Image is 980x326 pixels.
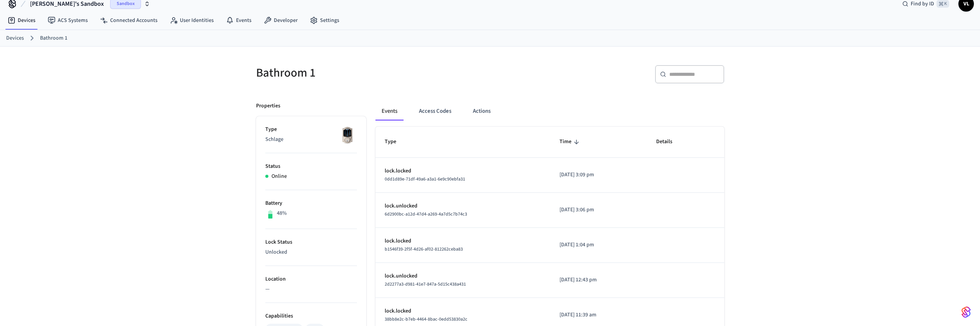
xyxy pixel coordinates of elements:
[375,102,404,120] button: Events
[164,13,220,27] a: User Identities
[6,34,24,42] a: Devices
[258,13,304,27] a: Developer
[413,102,457,120] button: Access Codes
[560,276,638,284] p: [DATE] 12:43 pm
[40,34,67,42] a: Bathroom 1
[42,13,94,27] a: ACS Systems
[560,311,638,319] p: [DATE] 11:39 am
[338,125,357,145] img: Schlage Sense Smart Deadbolt with Camelot Trim, Front
[256,65,486,81] h5: Bathroom 1
[385,136,406,148] span: Type
[277,209,287,217] p: 48%
[265,199,357,207] p: Battery
[265,238,357,246] p: Lock Status
[385,237,541,245] p: lock.locked
[385,272,541,280] p: lock.unlocked
[265,125,357,134] p: Type
[385,167,541,175] p: lock.locked
[385,202,541,210] p: lock.unlocked
[560,241,638,249] p: [DATE] 1:04 pm
[265,285,357,293] p: —
[2,13,42,27] a: Devices
[385,211,467,217] span: 6d2900bc-a12d-47d4-a269-4a7d5c7b74c3
[94,13,164,27] a: Connected Accounts
[560,136,581,148] span: Time
[467,102,497,120] button: Actions
[256,102,280,110] p: Properties
[560,171,638,179] p: [DATE] 3:09 pm
[375,102,724,120] div: ant example
[265,275,357,283] p: Location
[385,246,463,252] span: b1546f39-2f5f-4d26-af02-812262ceba83
[265,248,357,256] p: Unlocked
[385,176,465,182] span: 0dd1d89e-71df-49a6-a3a1-6e9c90ebfa31
[265,312,357,320] p: Capabilities
[385,281,466,288] span: 2d2277a3-d981-41e7-847a-5d15c438a431
[385,316,467,323] span: 38bb8e2c-b7eb-4464-8bac-0edd53830a2c
[220,13,258,27] a: Events
[385,307,541,315] p: lock.locked
[656,136,682,148] span: Details
[962,306,971,318] img: SeamLogoGradient.69752ec5.svg
[265,135,357,144] p: Schlage
[560,206,638,214] p: [DATE] 3:06 pm
[304,13,345,27] a: Settings
[271,172,287,181] p: Online
[265,162,357,171] p: Status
